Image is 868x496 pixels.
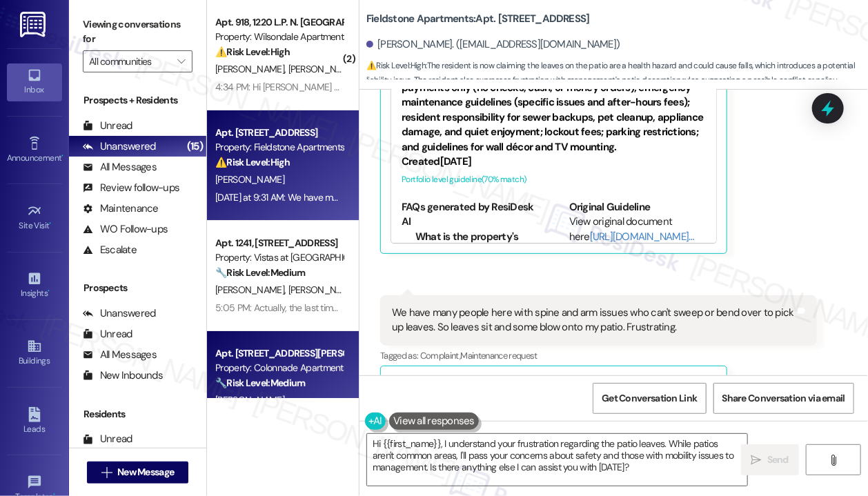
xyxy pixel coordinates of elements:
span: Share Conversation via email [722,391,845,406]
span: [PERSON_NAME] [215,173,284,186]
div: New Inbounds [83,368,163,383]
div: Escalate [83,243,137,257]
i:  [828,455,838,466]
a: Leads [7,403,62,440]
div: Property: Fieldstone Apartments [215,140,343,155]
button: Share Conversation via email [713,383,854,414]
div: Portfolio level guideline ( 70 % match) [402,172,706,187]
i:  [101,467,112,478]
span: [PERSON_NAME] [215,394,284,406]
div: Property: Colonnade Apartments [215,361,343,375]
div: View original document here [569,215,707,244]
span: Complaint , [420,350,461,361]
b: Fieldstone Apartments: Apt. [STREET_ADDRESS] [366,12,590,26]
a: Inbox [7,63,62,101]
div: Apt. 918, 1220 L.P. N. [GEOGRAPHIC_DATA] [215,15,343,30]
div: All Messages [83,348,157,362]
div: [PERSON_NAME]. ([EMAIL_ADDRESS][DOMAIN_NAME]) [366,37,620,52]
input: All communities [89,50,170,72]
div: Created [DATE] [402,155,706,169]
div: Prospects [69,281,206,295]
button: Get Conversation Link [593,383,706,414]
div: Unread [83,432,132,446]
div: Apt. [STREET_ADDRESS] [215,126,343,140]
i:  [177,56,185,67]
span: • [61,151,63,161]
span: • [50,219,52,228]
div: Unread [83,327,132,341]
i:  [751,455,762,466]
span: Maintenance request [460,350,537,361]
div: Tagged as: [380,346,817,366]
div: All Messages [83,160,157,175]
span: [PERSON_NAME] [288,63,357,75]
strong: ⚠️ Risk Level: High [215,46,290,58]
span: : The resident is now claiming the leaves on the patio are a health hazard and could cause falls,... [366,59,868,103]
div: Review follow-ups [83,181,179,195]
div: Prospects + Residents [69,93,206,108]
span: Get Conversation Link [602,391,697,406]
img: ResiDesk Logo [20,12,48,37]
div: Apt. [STREET_ADDRESS][PERSON_NAME] [215,346,343,361]
span: [PERSON_NAME] [215,63,288,75]
span: New Message [117,465,174,479]
label: Viewing conversations for [83,14,193,50]
div: Apt. 1241, [STREET_ADDRESS] [215,236,343,250]
a: [URL][DOMAIN_NAME]… [590,230,694,244]
div: Property: Wilsondale Apartments [215,30,343,44]
b: Original Guideline [569,200,651,214]
strong: ⚠️ Risk Level: High [215,156,290,168]
a: Site Visit • [7,199,62,237]
div: (15) [184,136,206,157]
div: Unread [83,119,132,133]
strong: ⚠️ Risk Level: High [366,60,426,71]
a: Insights • [7,267,62,304]
span: [PERSON_NAME] [215,284,288,296]
div: Property: Vistas at [GEOGRAPHIC_DATA] [215,250,343,265]
span: Send [767,453,789,467]
div: Maintenance [83,201,159,216]
a: Buildings [7,335,62,372]
div: Residents [69,407,206,421]
button: Send [741,444,799,475]
strong: 🔧 Risk Level: Medium [215,266,305,279]
div: We have many people here with spine and arm issues who can't sweep or bend over to pick up leaves... [392,306,795,335]
span: • [48,286,50,296]
li: What is the property's phone number for emergencies? [415,230,539,274]
div: Unanswered [83,139,156,154]
div: Park Properties - Fieldstone Apartments: Online rent payments only (no checks, cash, or money ord... [402,66,706,155]
span: [PERSON_NAME] [288,284,357,296]
button: New Message [87,462,189,484]
div: Unanswered [83,306,156,321]
textarea: Hi {{first_name}}, I understand your frustration regarding the patio leaves. While patios aren't ... [367,434,747,486]
strong: 🔧 Risk Level: Medium [215,377,305,389]
div: WO Follow-ups [83,222,168,237]
b: FAQs generated by ResiDesk AI [402,200,534,228]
